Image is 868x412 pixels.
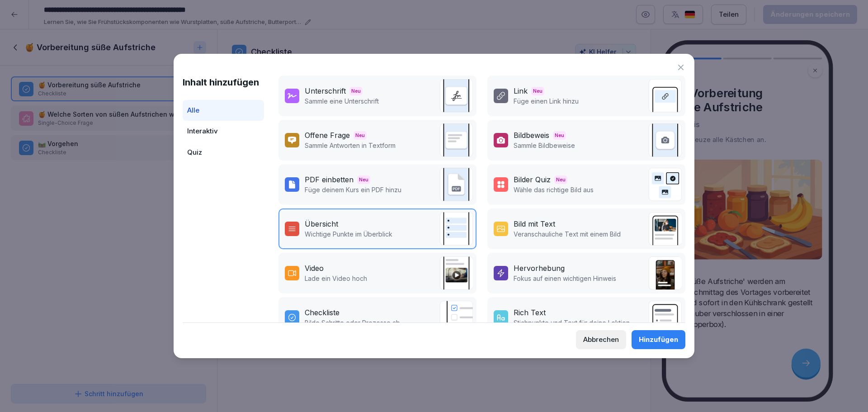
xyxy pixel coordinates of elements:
[305,229,392,239] p: Wichtige Punkte im Überblick
[554,175,567,184] span: Neu
[305,318,400,327] p: Bilde Schritte oder Prozesse ab
[632,330,685,349] button: Hinzufügen
[439,212,473,246] img: overview.svg
[439,256,473,290] img: video.png
[305,263,324,274] div: Video
[305,85,346,96] div: Unterschrift
[648,168,682,201] img: image_quiz.svg
[305,185,401,194] p: Füge deinem Kurs ein PDF hinzu
[514,96,579,106] p: Füge einen Link hinzu
[648,256,682,290] img: callout.png
[514,318,630,327] p: Stichpunkte und Text für deine Lektion
[305,174,354,185] div: PDF einbetten
[648,301,682,334] img: richtext.svg
[514,307,546,318] div: Rich Text
[576,330,626,349] button: Abbrechen
[305,307,340,318] div: Checkliste
[354,131,367,140] span: Neu
[357,175,370,184] span: Neu
[648,123,682,157] img: image_upload.svg
[553,131,566,140] span: Neu
[439,79,473,113] img: signature.svg
[305,130,350,141] div: Offene Frage
[305,141,396,150] p: Sammle Antworten in Textform
[514,263,565,274] div: Hervorhebung
[648,212,682,246] img: text_image.png
[439,168,473,201] img: pdf_embed.svg
[639,335,678,345] div: Hinzufügen
[439,301,473,334] img: checklist.svg
[514,218,555,229] div: Bild mit Text
[439,123,473,157] img: text_response.svg
[514,274,616,283] p: Fokus auf einen wichtigen Hinweis
[648,79,682,113] img: link.svg
[349,87,363,95] span: Neu
[531,87,544,95] span: Neu
[514,229,621,239] p: Veranschauliche Text mit einem Bild
[183,100,264,121] div: Alle
[183,76,264,89] h1: Inhalt hinzufügen
[514,85,528,96] div: Link
[514,185,594,194] p: Wähle das richtige Bild aus
[305,274,367,283] p: Lade ein Video hoch
[183,121,264,142] div: Interaktiv
[514,141,575,150] p: Sammle Bildbeweise
[305,218,338,229] div: Übersicht
[514,130,549,141] div: Bildbeweis
[183,142,264,163] div: Quiz
[583,335,619,345] div: Abbrechen
[305,96,379,106] p: Sammle eine Unterschrift
[514,174,551,185] div: Bilder Quiz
